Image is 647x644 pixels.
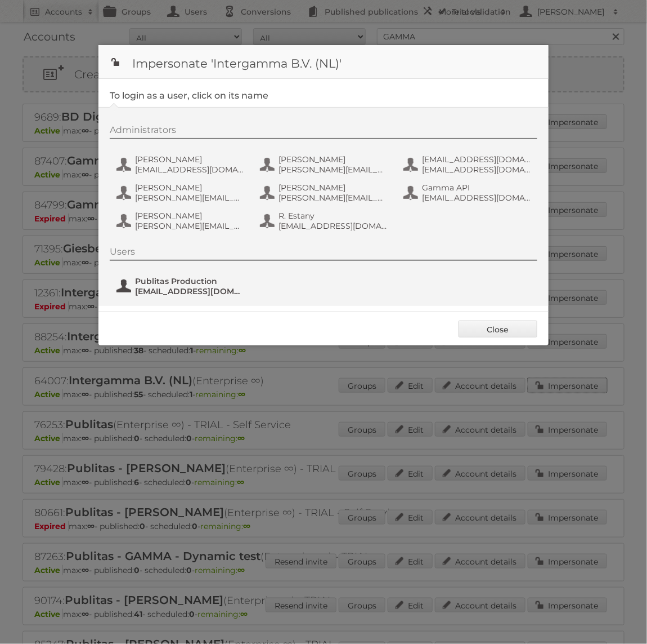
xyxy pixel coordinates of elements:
[278,183,388,193] span: [PERSON_NAME]
[402,181,534,204] button: Gamma API [EMAIL_ADDRESS][DOMAIN_NAME]
[259,181,391,204] button: [PERSON_NAME] [PERSON_NAME][EMAIL_ADDRESS][DOMAIN_NAME]
[115,153,248,176] button: [PERSON_NAME] [EMAIL_ADDRESS][DOMAIN_NAME]
[115,210,248,232] button: [PERSON_NAME] [PERSON_NAME][EMAIL_ADDRESS][DOMAIN_NAME]
[422,183,531,193] span: Gamma API
[115,275,248,297] button: Publitas Production [EMAIL_ADDRESS][DOMAIN_NAME]
[110,90,268,101] legend: To login as a user, click on its name
[135,165,244,175] span: [EMAIL_ADDRESS][DOMAIN_NAME]
[135,193,244,203] span: [PERSON_NAME][EMAIL_ADDRESS][DOMAIN_NAME]
[135,276,244,286] span: Publitas Production
[135,183,244,193] span: [PERSON_NAME]
[278,211,388,221] span: R. Estany
[135,221,244,231] span: [PERSON_NAME][EMAIL_ADDRESS][DOMAIN_NAME]
[422,165,531,175] span: [EMAIL_ADDRESS][DOMAIN_NAME]
[422,154,531,165] span: [EMAIL_ADDRESS][DOMAIN_NAME]
[278,221,388,231] span: [EMAIL_ADDRESS][DOMAIN_NAME]
[459,321,537,337] a: Close
[110,246,537,261] div: Users
[278,154,388,165] span: [PERSON_NAME]
[259,210,391,232] button: R. Estany [EMAIL_ADDRESS][DOMAIN_NAME]
[278,165,388,175] span: [PERSON_NAME][EMAIL_ADDRESS][DOMAIN_NAME]
[98,45,549,79] h1: Impersonate 'Intergamma B.V. (NL)'
[422,193,531,203] span: [EMAIL_ADDRESS][DOMAIN_NAME]
[402,153,534,176] button: [EMAIL_ADDRESS][DOMAIN_NAME] [EMAIL_ADDRESS][DOMAIN_NAME]
[110,125,537,139] div: Administrators
[278,193,388,203] span: [PERSON_NAME][EMAIL_ADDRESS][DOMAIN_NAME]
[135,154,244,165] span: [PERSON_NAME]
[115,181,248,204] button: [PERSON_NAME] [PERSON_NAME][EMAIL_ADDRESS][DOMAIN_NAME]
[135,211,244,221] span: [PERSON_NAME]
[135,286,244,296] span: [EMAIL_ADDRESS][DOMAIN_NAME]
[259,153,391,176] button: [PERSON_NAME] [PERSON_NAME][EMAIL_ADDRESS][DOMAIN_NAME]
